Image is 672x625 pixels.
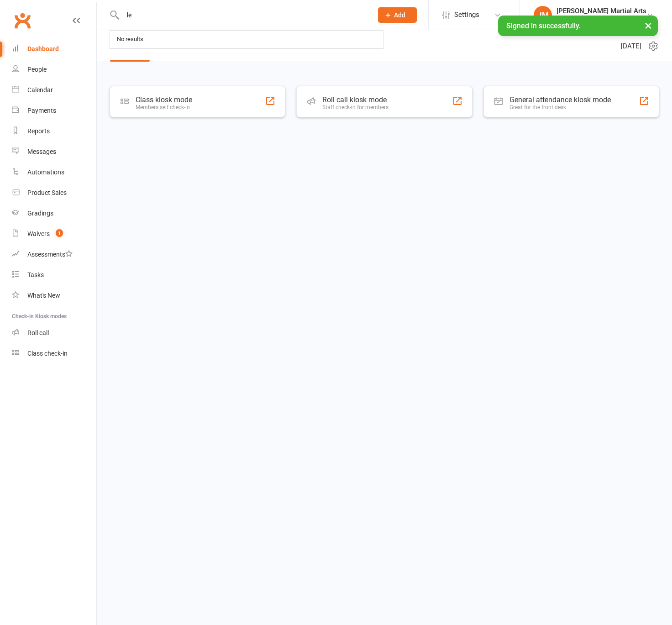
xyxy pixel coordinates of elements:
[120,9,366,21] input: Search...
[640,16,656,35] button: ×
[27,271,44,278] div: Tasks
[27,127,50,135] div: Reports
[12,203,96,224] a: Gradings
[509,104,611,110] div: Great for the front desk
[506,21,581,30] span: Signed in successfully.
[12,285,96,306] a: What's New
[12,224,96,244] a: Waivers 1
[27,251,73,258] div: Assessments
[12,59,96,80] a: People
[12,244,96,265] a: Assessments
[534,6,552,24] div: JM
[12,100,96,121] a: Payments
[322,104,388,110] div: Staff check-in for members
[556,15,646,23] div: [PERSON_NAME] Martial Arts
[27,230,50,237] div: Waivers
[12,121,96,142] a: Reports
[27,350,68,357] div: Class check-in
[27,45,59,53] div: Dashboard
[27,189,67,196] div: Product Sales
[621,41,641,52] span: [DATE]
[322,95,388,104] div: Roll call kiosk mode
[136,95,192,104] div: Class kiosk mode
[11,9,34,32] a: Clubworx
[12,265,96,285] a: Tasks
[12,39,96,59] a: Dashboard
[27,107,56,114] div: Payments
[556,7,646,15] div: [PERSON_NAME] Martial Arts
[394,11,405,19] span: Add
[27,329,49,336] div: Roll call
[27,86,53,94] div: Calendar
[12,183,96,203] a: Product Sales
[12,323,96,343] a: Roll call
[12,162,96,183] a: Automations
[454,5,479,25] span: Settings
[378,7,417,23] button: Add
[56,229,63,237] span: 1
[27,66,47,73] div: People
[136,104,192,110] div: Members self check-in
[27,148,56,155] div: Messages
[509,95,611,104] div: General attendance kiosk mode
[27,168,64,176] div: Automations
[114,33,146,46] div: No results
[27,292,60,299] div: What's New
[12,343,96,364] a: Class kiosk mode
[27,210,53,217] div: Gradings
[12,142,96,162] a: Messages
[12,80,96,100] a: Calendar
